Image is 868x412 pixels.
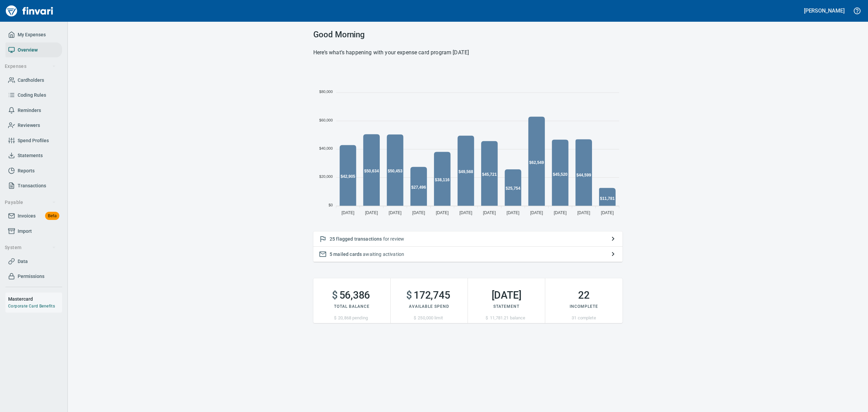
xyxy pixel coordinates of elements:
span: Import [18,227,32,236]
span: Cardholders [18,76,44,85]
a: Coding Rules [5,88,62,103]
tspan: $60,000 [319,118,333,122]
span: mailed cards [333,251,362,257]
button: [PERSON_NAME] [802,5,846,16]
tspan: [DATE] [412,210,425,215]
a: Reminders [5,103,62,118]
span: 5 [330,251,332,257]
a: Import [5,224,62,239]
h5: [PERSON_NAME] [804,7,845,14]
a: Permissions [5,269,62,284]
button: System [2,241,59,254]
tspan: [DATE] [530,210,543,215]
span: 25 [330,236,335,242]
span: Spend Profiles [18,136,49,145]
p: 31 complete [545,315,623,321]
span: Statements [18,151,43,160]
tspan: $0 [329,203,333,207]
span: Coding Rules [18,91,46,99]
a: Data [5,254,62,269]
a: Cardholders [5,73,62,88]
button: Expenses [2,60,59,73]
span: Permissions [18,272,44,281]
h3: Good Morning [313,30,623,39]
tspan: [DATE] [601,210,614,215]
span: My Expenses [18,31,46,39]
span: Incomplete [570,304,598,309]
tspan: [DATE] [483,210,496,215]
span: Payable [5,198,56,207]
a: Reviewers [5,118,62,133]
span: Reports [18,167,35,175]
a: Overview [5,42,62,58]
tspan: [DATE] [341,210,354,215]
span: System [5,243,56,252]
span: Expenses [5,62,56,71]
span: Transactions [18,182,46,190]
button: 5 mailed cards awaiting activation [313,247,623,262]
a: Statements [5,148,62,163]
span: flagged transactions [336,236,382,242]
span: Overview [18,46,38,54]
span: Data [18,257,28,266]
a: Transactions [5,178,62,193]
button: 25 flagged transactions for review [313,231,623,247]
h6: Mastercard [8,295,62,303]
tspan: [DATE] [554,210,567,215]
h6: Here’s what’s happening with your expense card program [DATE] [313,48,623,57]
span: Beta [45,212,59,220]
p: awaiting activation [330,251,606,258]
a: My Expenses [5,27,62,42]
a: Reports [5,163,62,179]
tspan: $20,000 [319,174,333,179]
tspan: [DATE] [436,210,449,215]
tspan: [DATE] [459,210,472,215]
tspan: [DATE] [365,210,378,215]
button: Payable [2,196,59,209]
a: InvoicesBeta [5,208,62,224]
p: for review [330,236,606,242]
a: Spend Profiles [5,133,62,148]
span: Reminders [18,106,41,115]
span: Reviewers [18,121,40,130]
tspan: [DATE] [577,210,590,215]
tspan: $80,000 [319,90,333,94]
tspan: [DATE] [389,210,401,215]
span: Invoices [18,212,36,220]
button: 22Incomplete31 complete [545,278,623,323]
h2: 22 [545,289,623,301]
img: Finvari [4,3,55,19]
tspan: [DATE] [507,210,519,215]
a: Corporate Card Benefits [8,304,55,308]
tspan: $40,000 [319,146,333,150]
